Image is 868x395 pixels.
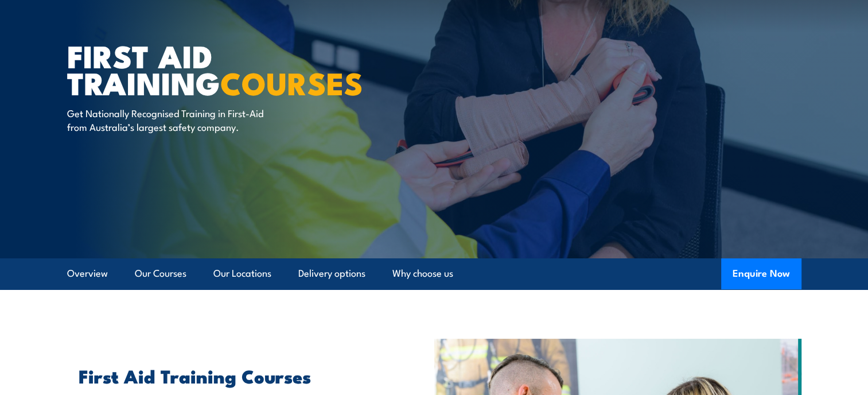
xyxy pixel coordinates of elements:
a: Our Courses [135,258,186,289]
a: Our Locations [213,258,271,289]
h1: First Aid Training [67,42,351,95]
a: Overview [67,258,108,289]
a: Why choose us [392,258,453,289]
strong: COURSES [220,58,363,106]
p: Get Nationally Recognised Training in First-Aid from Australia’s largest safety company. [67,106,277,133]
button: Enquire Now [721,258,801,289]
a: Delivery options [298,258,365,289]
h2: First Aid Training Courses [79,367,382,384]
